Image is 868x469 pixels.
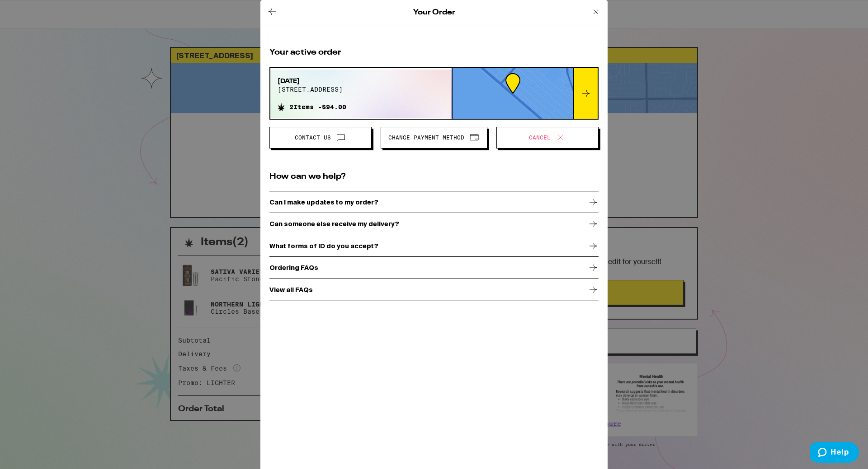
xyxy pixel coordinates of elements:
[269,257,599,279] a: Ordering FAQs
[269,242,378,250] p: What forms of ID do you accept?
[496,127,599,149] button: Cancel
[269,264,318,271] p: Ordering FAQs
[269,47,599,58] h2: Your active order
[269,191,599,214] a: Can I make updates to my order?
[269,220,399,228] p: Can someone else receive my delivery?
[269,279,599,301] a: View all FAQs
[269,127,372,149] button: Contact Us
[269,214,599,236] a: Can someone else receive my delivery?
[381,127,487,149] button: Change Payment Method
[295,135,331,140] span: Contact Us
[269,286,313,293] p: View all FAQs
[529,135,551,140] span: Cancel
[810,442,859,464] iframe: Opens a widget where you can find more information
[278,77,346,86] span: [DATE]
[388,135,464,140] span: Change Payment Method
[269,199,378,206] p: Can I make updates to my order?
[289,103,346,111] span: 2 Items - $94.00
[269,235,599,257] a: What forms of ID do you accept?
[278,86,346,93] span: [STREET_ADDRESS]
[269,171,599,182] h2: How can we help?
